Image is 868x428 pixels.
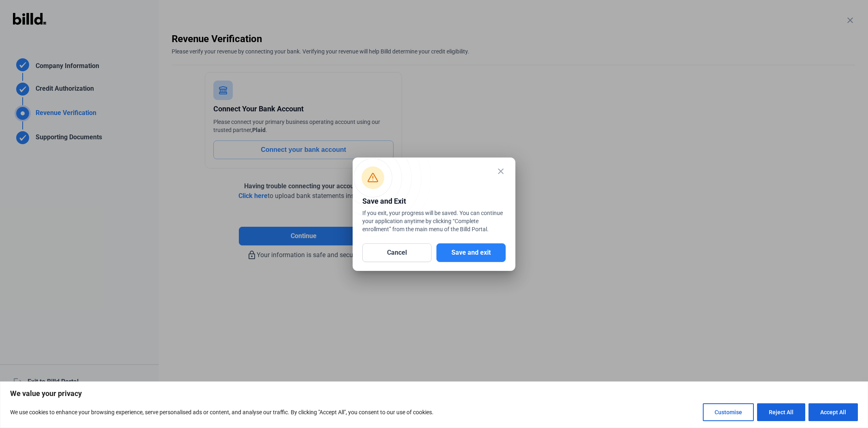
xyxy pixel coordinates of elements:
p: We value your privacy [10,389,858,398]
p: We use cookies to enhance your browsing experience, serve personalised ads or content, and analys... [10,407,434,417]
div: If you exit, your progress will be saved. You can continue your application anytime by clicking “... [362,196,506,235]
mat-icon: close [496,166,506,176]
button: Customise [703,403,754,421]
button: Cancel [362,243,432,262]
button: Save and exit [436,243,506,262]
button: Reject All [757,403,805,421]
button: Accept All [808,403,858,421]
div: Save and Exit [362,196,506,209]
